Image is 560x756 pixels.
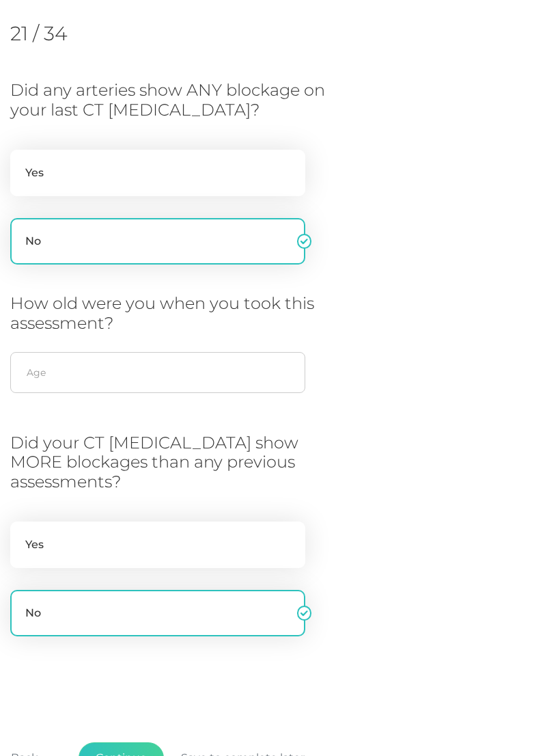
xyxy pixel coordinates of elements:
input: 18 - 90 [10,352,305,393]
h2: 21 / 34 [10,22,150,45]
label: Yes [10,522,305,568]
label: Yes [10,150,305,196]
label: No [10,218,305,265]
label: No [10,590,305,636]
h3: Did your CT [MEDICAL_DATA] show MORE blockages than any previous assessments? [10,433,334,492]
h3: How old were you when you took this assessment? [10,294,334,334]
h3: Did any arteries show ANY blockage on your last CT [MEDICAL_DATA]? [10,81,334,120]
